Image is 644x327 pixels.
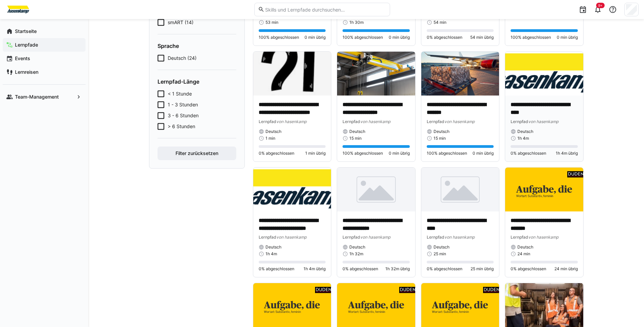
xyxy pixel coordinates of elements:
[259,35,299,40] span: 100% abgeschlossen
[174,150,219,157] span: Filter zurücksetzen
[427,235,444,240] span: Lernpfad
[427,35,462,40] span: 0% abgeschlossen
[349,129,365,134] span: Deutsch
[505,52,583,96] img: image
[505,283,583,327] img: image
[427,266,462,272] span: 0% abgeschlossen
[264,6,386,13] input: Skills und Lernpfade durchsuchen…
[421,168,499,211] img: image
[337,52,415,96] img: image
[517,244,533,250] span: Deutsch
[360,119,390,124] span: von hasenkamp
[349,20,364,25] span: 1h 30m
[349,244,365,250] span: Deutsch
[517,129,533,134] span: Deutsch
[305,151,326,156] span: 1 min übrig
[511,35,551,40] span: 100% abgeschlossen
[259,235,276,240] span: Lernpfad
[427,151,467,156] span: 100% abgeschlossen
[434,20,446,25] span: 54 min
[343,235,360,240] span: Lernpfad
[276,119,307,124] span: von hasenkamp
[253,168,331,211] img: image
[444,235,475,240] span: von hasenkamp
[389,35,410,40] span: 0 min übrig
[259,151,294,156] span: 0% abgeschlossen
[511,151,546,156] span: 0% abgeschlossen
[517,251,530,257] span: 24 min
[349,251,363,257] span: 1h 32m
[511,235,528,240] span: Lernpfad
[554,266,578,272] span: 24 min übrig
[158,147,236,160] button: Filter zurücksetzen
[343,35,383,40] span: 100% abgeschlossen
[343,151,383,156] span: 100% abgeschlossen
[276,235,307,240] span: von hasenkamp
[471,266,494,272] span: 25 min übrig
[473,151,494,156] span: 0 min übrig
[421,52,499,96] img: image
[444,119,475,124] span: von hasenkamp
[343,266,378,272] span: 0% abgeschlossen
[434,244,449,250] span: Deutsch
[421,283,499,327] img: image
[427,119,444,124] span: Lernpfad
[168,123,195,130] span: > 6 Stunden
[337,168,415,211] img: image
[158,78,236,85] h4: Lernpfad-Länge
[598,3,603,7] span: 9+
[557,35,578,40] span: 0 min übrig
[158,42,236,49] h4: Sprache
[259,119,276,124] span: Lernpfad
[528,235,558,240] span: von hasenkamp
[343,119,360,124] span: Lernpfad
[265,244,281,250] span: Deutsch
[434,251,446,257] span: 25 min
[253,52,331,96] img: image
[253,283,331,327] img: image
[303,266,326,272] span: 1h 4m übrig
[337,283,415,327] img: image
[265,20,278,25] span: 53 min
[168,90,192,97] span: < 1 Stunde
[360,235,390,240] span: von hasenkamp
[556,151,578,156] span: 1h 4m übrig
[168,55,197,62] span: Deutsch (24)
[265,136,275,141] span: 1 min
[528,119,558,124] span: von hasenkamp
[389,151,410,156] span: 0 min übrig
[470,35,494,40] span: 54 min übrig
[305,35,326,40] span: 0 min übrig
[385,266,410,272] span: 1h 32m übrig
[168,101,198,108] span: 1 - 3 Stunden
[434,136,446,141] span: 15 min
[349,136,362,141] span: 15 min
[168,19,194,26] span: smART (14)
[511,119,528,124] span: Lernpfad
[517,136,529,141] span: 1h 4m
[505,168,583,211] img: image
[259,266,294,272] span: 0% abgeschlossen
[434,129,449,134] span: Deutsch
[265,129,281,134] span: Deutsch
[265,251,277,257] span: 1h 4m
[511,266,546,272] span: 0% abgeschlossen
[168,112,199,119] span: 3 - 6 Stunden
